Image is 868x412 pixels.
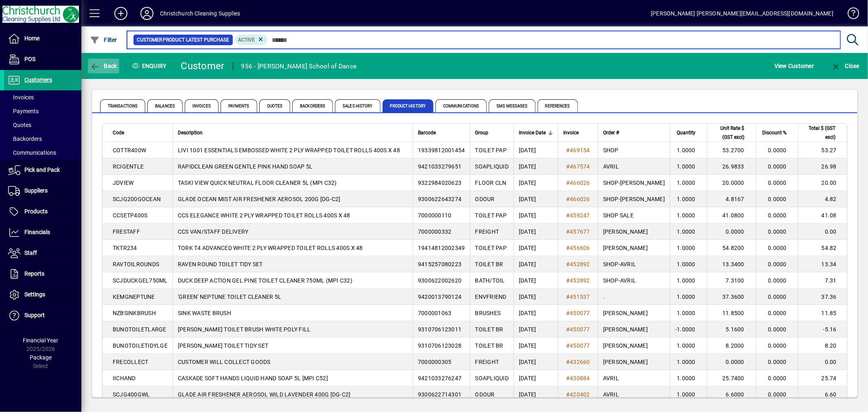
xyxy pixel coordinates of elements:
[4,305,81,326] a: Support
[707,142,756,158] td: 53.2700
[108,6,134,21] button: Add
[90,37,117,43] span: Filter
[4,104,81,118] a: Payments
[670,272,707,289] td: 1.0000
[798,289,847,305] td: 37.36
[798,207,847,224] td: 41.08
[707,289,756,305] td: 37.3600
[598,370,670,386] td: AVRIL
[514,337,558,354] td: [DATE]
[566,147,570,153] span: #
[418,212,452,219] span: 7000000110
[570,147,590,153] span: 469154
[803,124,843,142] div: Total $ (GST excl)
[563,357,593,366] a: #432660
[570,359,590,365] span: 432660
[113,261,159,267] span: RAVTOILROUNDS
[563,292,593,301] a: #451537
[570,180,590,186] span: 466026
[418,326,461,333] span: 9310706123011
[178,180,337,186] span: TASKI VIEW QUICK NEUTRAL FLOOR CLEANER 5L (MPI C32)
[514,142,558,158] td: [DATE]
[670,240,707,256] td: 1.0000
[756,207,798,224] td: 0.0000
[514,305,558,321] td: [DATE]
[475,294,507,300] span: ENVFRIEND
[4,90,81,104] a: Invoices
[24,35,39,42] span: Home
[563,128,579,137] span: Invoice
[178,212,350,219] span: CCS ELEGANCE WHITE 2 PLY WRAPPED TOILET ROLLS 400S X 48
[798,142,847,158] td: 53.27
[707,158,756,175] td: 26.9833
[475,342,503,349] span: TOILET BR
[566,391,570,398] span: #
[514,289,558,305] td: [DATE]
[24,208,48,215] span: Products
[178,294,281,300] span: 'GREEN' NEPTUNE TOILET CLEANER 5L
[418,180,461,186] span: 9322984020623
[756,191,798,207] td: 0.0000
[566,245,570,251] span: #
[113,128,124,137] span: Code
[259,99,291,112] span: Quotes
[570,310,590,316] span: 450077
[113,228,140,235] span: FRESTAFF
[475,128,509,137] div: Group
[603,128,619,137] span: Order #
[598,142,670,158] td: SHOP
[756,354,798,370] td: 0.0000
[113,359,149,365] span: FRECOLLECT
[418,310,452,316] span: 7000001063
[178,163,313,170] span: RAPIDCLEAN GREEN GENTLE PINK HAND SOAP 5L
[4,285,81,305] a: Settings
[475,375,509,381] span: SOAPLIQUID
[566,212,570,219] span: #
[418,128,465,137] div: Barcode
[570,228,590,235] span: 457677
[570,277,590,284] span: 452892
[113,212,148,219] span: CCSETP400S
[712,124,752,142] div: Unit Rate $ (GST excl)
[235,35,268,45] mat-chip: Product Activation Status: Active
[178,196,341,202] span: GLADE OCEAN MIST AIR FRESHENER AEROSOL 200G [DG-C2]
[707,191,756,207] td: 4.8167
[113,294,155,300] span: KEMGNEPTUNE
[113,375,136,381] span: IICHAND
[598,207,670,224] td: SHOP SALE
[418,128,436,137] span: Barcode
[8,108,39,114] span: Payments
[113,310,156,316] span: NZBSINKBRUSH
[514,370,558,386] td: [DATE]
[563,195,593,204] a: #466026
[24,167,60,173] span: Pick and Pack
[761,128,794,137] div: Discount %
[24,56,35,62] span: POS
[707,321,756,337] td: 5.1600
[707,337,756,354] td: 8.2000
[570,391,590,398] span: 420402
[670,289,707,305] td: 1.0000
[514,386,558,403] td: [DATE]
[707,224,756,240] td: 0.0000
[563,341,593,350] a: #450077
[514,240,558,256] td: [DATE]
[475,163,509,170] span: SOAPLIQUID
[113,128,168,137] div: Code
[475,391,495,398] span: ODOUR
[670,305,707,321] td: 1.0000
[4,222,81,243] a: Financials
[598,240,670,256] td: [PERSON_NAME]
[598,354,670,370] td: [PERSON_NAME]
[563,146,593,155] a: #469154
[24,187,48,194] span: Suppliers
[81,59,126,73] app-page-header-button: Back
[798,224,847,240] td: 0.00
[4,132,81,146] a: Backorders
[292,99,333,112] span: Backorders
[514,256,558,272] td: [DATE]
[113,163,144,170] span: RCIGENTLE
[707,305,756,321] td: 11.8500
[707,386,756,403] td: 6.6000
[418,196,461,202] span: 9300622643274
